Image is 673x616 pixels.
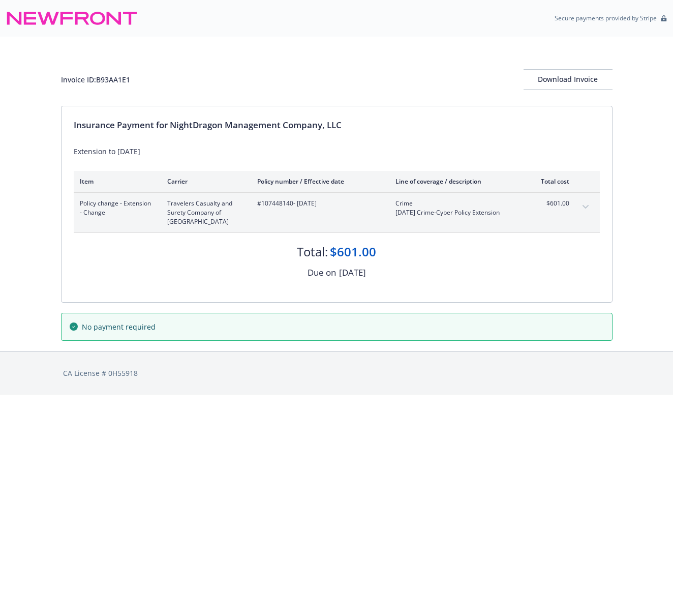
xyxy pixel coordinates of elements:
[167,177,241,186] div: Carrier
[167,199,241,226] span: Travelers Casualty and Surety Company of [GEOGRAPHIC_DATA]
[297,243,328,260] div: Total:
[577,199,594,215] button: expand content
[257,199,379,208] span: #107448140 - [DATE]
[257,177,379,186] div: Policy number / Effective date
[74,119,600,132] div: Insurance Payment for NightDragon Management Company, LLC
[395,208,515,217] span: [DATE] Crime-Cyber Policy Extension
[531,177,569,186] div: Total cost
[395,177,515,186] div: Line of coverage / description
[308,266,336,279] div: Due on
[555,14,657,22] p: Secure payments provided by Stripe
[524,70,613,89] div: Download Invoice
[74,193,600,232] div: Policy change - Extension - ChangeTravelers Casualty and Surety Company of [GEOGRAPHIC_DATA]#1074...
[61,74,130,85] div: Invoice ID: B93AA1E1
[524,69,613,90] button: Download Invoice
[339,266,366,279] div: [DATE]
[395,199,515,217] span: Crime[DATE] Crime-Cyber Policy Extension
[531,199,569,208] span: $601.00
[395,199,515,208] span: Crime
[63,368,610,378] div: CA License # 0H55918
[80,199,151,217] span: Policy change - Extension - Change
[330,243,376,260] div: $601.00
[82,321,156,332] span: No payment required
[74,146,600,157] div: Extension to [DATE]
[80,177,151,186] div: Item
